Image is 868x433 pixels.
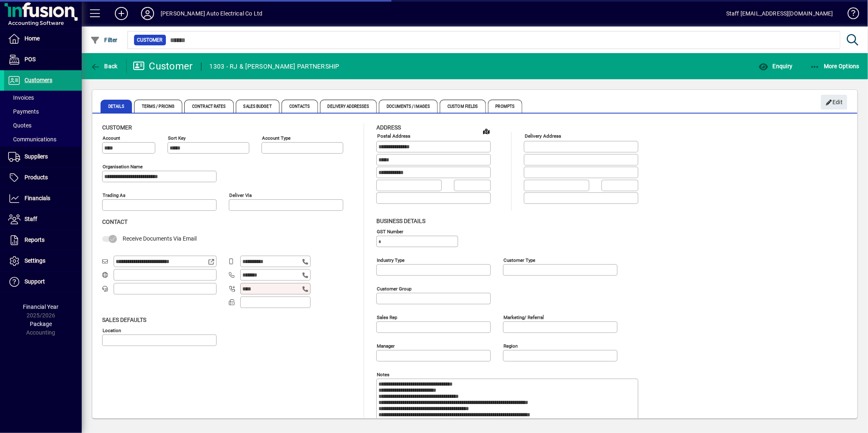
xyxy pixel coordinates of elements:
span: Receive Documents Via Email [123,235,197,242]
span: Edit [825,96,843,109]
span: Back [90,63,118,69]
button: Enquiry [756,59,794,74]
mat-label: Sort key [168,135,186,141]
span: Sales Budget [236,100,280,113]
app-page-header-button: Back [82,59,127,74]
span: Enquiry [758,63,792,69]
span: Customers [25,77,52,83]
div: Customer [133,60,193,73]
mat-label: Notes [377,371,389,377]
span: Business details [376,218,425,224]
a: Communications [4,132,82,146]
span: Suppliers [25,153,48,160]
button: Profile [134,6,161,21]
a: Support [4,272,82,292]
a: POS [4,49,82,70]
span: Contact [102,219,128,225]
a: Payments [4,105,82,118]
mat-label: Marketing/ Referral [503,314,544,320]
button: Edit [821,95,847,109]
span: Settings [25,257,45,264]
span: Delivery Addresses [320,100,377,113]
mat-label: Organisation name [103,164,143,170]
span: Documents / Images [379,100,438,113]
span: Payments [8,108,39,115]
mat-label: Account Type [262,135,291,141]
span: Support [25,278,45,285]
span: Home [25,35,40,42]
mat-label: Industry type [377,257,405,263]
a: Financials [4,188,82,209]
span: Communications [8,136,56,143]
button: Add [108,6,134,21]
a: Reports [4,230,82,250]
span: POS [25,56,36,62]
mat-label: Trading as [103,192,125,198]
span: Contract Rates [184,100,233,113]
span: Prompts [488,100,523,113]
a: Home [4,29,82,49]
span: Package [30,321,52,327]
span: Details [101,100,132,113]
span: Reports [25,237,45,243]
span: Staff [25,216,37,222]
span: Customer [137,36,163,44]
a: Invoices [4,91,82,105]
span: Terms / Pricing [134,100,183,113]
span: Products [25,174,48,181]
button: More Options [808,59,862,74]
button: Back [88,59,120,74]
span: More Options [810,63,860,69]
mat-label: Account [103,135,120,141]
button: Filter [88,33,120,47]
a: Knowledge Base [841,2,858,28]
span: Quotes [8,122,31,129]
a: Settings [4,251,82,271]
span: Sales defaults [102,317,146,323]
a: Suppliers [4,147,82,167]
div: Staff [EMAIL_ADDRESS][DOMAIN_NAME] [726,7,833,20]
mat-label: Region [503,343,518,348]
mat-label: GST Number [377,228,403,234]
a: Staff [4,209,82,230]
mat-label: Manager [377,343,395,348]
div: [PERSON_NAME] Auto Electrical Co Ltd [161,7,262,20]
mat-label: Deliver via [229,192,252,198]
mat-label: Customer group [377,286,412,291]
span: Contacts [282,100,318,113]
span: Custom Fields [440,100,485,113]
span: Financial Year [23,304,59,310]
span: Financials [25,195,50,201]
span: Address [376,124,401,131]
mat-label: Sales rep [377,314,397,320]
mat-label: Location [103,327,121,333]
mat-label: Customer type [503,257,535,263]
span: Filter [90,37,118,43]
span: Customer [102,124,132,131]
a: Quotes [4,118,82,132]
span: Invoices [8,94,34,101]
a: Products [4,167,82,188]
div: 1303 - RJ & [PERSON_NAME] PARTNERSHIP [210,60,340,73]
a: View on map [480,125,493,138]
